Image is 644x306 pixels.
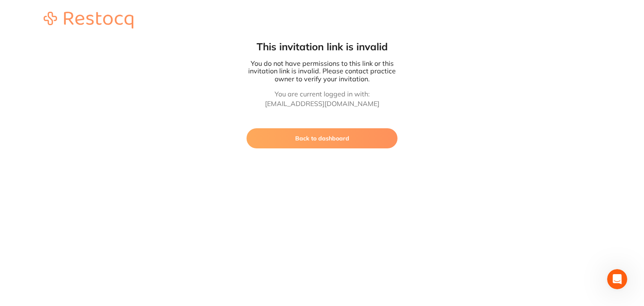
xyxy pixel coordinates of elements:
img: restocq_logo.svg [44,12,133,29]
p: You are current logged in with: [EMAIL_ADDRESS][DOMAIN_NAME] [247,89,397,108]
h1: This invitation link is invalid [247,40,397,53]
iframe: Intercom live chat [607,269,627,289]
p: You do not have permissions to this link or this invitation link is invalid. Please contact pract... [247,60,397,83]
button: Back to dashboard [247,128,397,148]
